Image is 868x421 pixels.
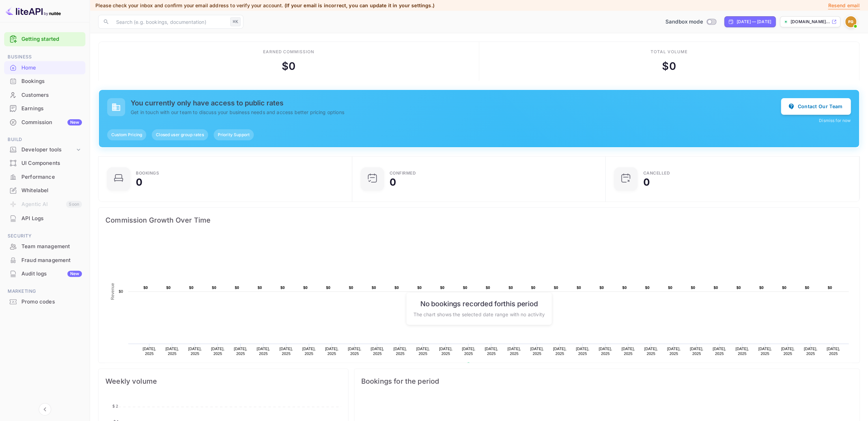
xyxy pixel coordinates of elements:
text: [DATE], 2025 [804,347,817,356]
div: Total volume [651,49,688,55]
div: $ 0 [662,58,676,74]
text: $0 [805,286,809,290]
div: Developer tools [21,146,75,154]
div: ⌘K [230,17,241,26]
div: Confirmed [390,171,416,175]
div: Customers [4,88,85,102]
text: $0 [394,286,399,290]
text: [DATE], 2025 [279,347,293,356]
a: Promo codes [4,295,85,308]
img: LiteAPI logo [6,6,61,17]
text: [DATE], 2025 [256,347,270,356]
span: Custom Pricing [107,132,146,138]
span: Security [4,232,85,240]
div: Performance [21,173,82,181]
div: [DATE] — [DATE] [736,19,771,25]
span: Commission Growth Over Time [105,215,852,226]
p: [DOMAIN_NAME]... [791,19,830,25]
text: [DATE], 2025 [211,347,224,356]
div: Promo codes [21,298,82,306]
a: API Logs [4,212,85,225]
div: Fraud management [4,254,85,267]
text: $0 [599,286,604,290]
text: [DATE], 2025 [622,347,635,356]
img: Fedor Golubev [845,16,856,27]
text: Revenue [110,283,115,300]
div: New [67,271,82,277]
div: Fraud management [21,256,82,264]
text: [DATE], 2025 [393,347,407,356]
div: Getting started [4,32,85,46]
text: $0 [349,286,353,290]
a: Earnings [4,102,85,115]
text: [DATE], 2025 [416,347,430,356]
text: [DATE], 2025 [188,347,202,356]
a: Audit logsNew [4,267,85,280]
text: $0 [622,286,627,290]
div: Performance [4,170,85,184]
input: Search (e.g. bookings, documentation) [112,15,227,29]
p: The chart shows the selected date range with no activity [413,311,544,318]
span: Priority Support [214,132,254,138]
text: [DATE], 2025 [758,347,772,356]
text: $0 [577,286,581,290]
text: $0 [668,286,672,290]
div: 0 [643,177,650,187]
text: [DATE], 2025 [439,347,452,356]
span: Closed user group rates [152,132,208,138]
div: 0 [136,177,142,187]
text: [DATE], 2025 [735,347,749,356]
text: $0 [440,286,445,290]
div: Promo codes [4,295,85,309]
text: $0 [486,286,490,290]
h5: You currently only have access to public rates [131,99,781,107]
div: Whitelabel [21,187,82,195]
text: $0 [119,289,123,293]
div: Customers [21,91,82,99]
text: $0 [463,286,467,290]
a: CommissionNew [4,116,85,129]
div: Home [21,64,82,72]
text: Revenue [473,362,491,367]
div: Developer tools [4,144,85,156]
text: [DATE], 2025 [667,347,680,356]
span: Sandbox mode [665,18,703,26]
a: Performance [4,170,85,183]
div: Earned commission [263,49,314,55]
text: [DATE], 2025 [530,347,544,356]
text: [DATE], 2025 [348,347,361,356]
text: [DATE], 2025 [553,347,567,356]
div: Bookings [21,77,82,85]
a: UI Components [4,157,85,169]
button: Dismiss for now [819,118,851,124]
div: Audit logsNew [4,267,85,281]
div: Bookings [136,171,159,175]
p: Get in touch with our team to discuss your business needs and access better pricing options [131,109,781,116]
div: API Logs [4,212,85,225]
div: Earnings [21,105,82,113]
div: Bookings [4,75,85,88]
text: [DATE], 2025 [234,347,247,356]
text: $0 [166,286,171,290]
text: [DATE], 2025 [325,347,338,356]
text: [DATE], 2025 [712,347,726,356]
text: $0 [143,286,148,290]
div: CANCELLED [643,171,670,175]
text: [DATE], 2025 [302,347,316,356]
tspan: $ 2 [112,403,118,408]
text: $0 [645,286,650,290]
text: [DATE], 2025 [644,347,658,356]
div: UI Components [4,157,85,170]
text: $0 [280,286,285,290]
div: Home [4,61,85,75]
text: [DATE], 2025 [485,347,498,356]
text: $0 [258,286,262,290]
div: Audit logs [21,270,82,278]
text: $0 [691,286,695,290]
text: [DATE], 2025 [143,347,156,356]
button: Contact Our Team [781,98,851,115]
text: $0 [554,286,558,290]
text: $0 [417,286,422,290]
text: [DATE], 2025 [507,347,521,356]
a: Home [4,61,85,74]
